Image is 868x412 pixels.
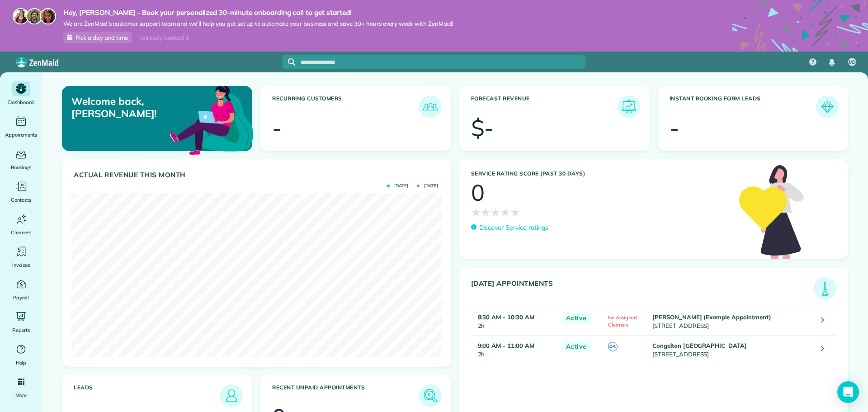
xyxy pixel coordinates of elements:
[471,204,481,220] span: ★
[608,342,618,351] span: DA
[421,387,439,405] img: icon_unpaid_appointments-47b8ce3997adf2238b356f14209ab4cced10bd1f174958f3ca8f1d0dd7fffeee.png
[670,95,816,118] h3: Instant Booking Form Leads
[283,58,295,66] button: Focus search
[608,314,637,328] span: No Assigned Cleaners
[4,179,38,204] a: Contacts
[26,8,42,24] img: jorge-587dff0eeaa6aab1f244e6dc62b8924c3b6ad411094392a53c71c6c4a576187d.jpg
[822,52,841,72] div: Notifications
[16,358,27,367] span: Help
[471,181,485,204] div: 0
[816,279,834,298] img: icon_todays_appointments-901f7ab196bb0bea1936b74009e4eb5ffbc2d2711fa7634e0d609ed5ef32b18b.png
[63,8,453,17] strong: Hey, [PERSON_NAME] - Book your personalized 30-minute onboarding call to get started!
[4,212,38,237] a: Cleaners
[471,95,618,118] h3: Forecast Revenue
[561,313,591,324] span: Active
[652,313,771,321] strong: [PERSON_NAME] (Example Appointment)
[4,244,38,270] a: Invoices
[4,277,38,302] a: Payroll
[670,117,679,139] div: -
[500,204,510,220] span: ★
[11,228,31,237] span: Cleaners
[481,204,491,220] span: ★
[13,293,29,302] span: Payroll
[13,8,29,24] img: maria-72a9807cf96188c08ef61303f053569d2e2a8a1cde33d635c8a3ac13582a053d.jpg
[4,81,38,107] a: Dashboard
[652,342,747,349] strong: Congelton [GEOGRAPHIC_DATA]
[837,381,859,403] div: Open Intercom Messenger
[561,341,591,352] span: Active
[12,260,30,270] span: Invoices
[620,98,638,116] img: icon_forecast_revenue-8c13a41c7ed35a8dcfafea3cbb826a0462acb37728057bba2d056411b612bbbe.png
[471,307,557,335] td: 2h
[421,98,439,116] img: icon_recurring_customers-cf858462ba22bcd05b5a5880d41d6543d210077de5bb9ebc9590e49fd87d84ed.png
[5,130,38,139] span: Appointments
[272,117,282,139] div: -
[4,342,38,367] a: Help
[471,170,730,177] h3: Service Rating score (past 30 days)
[63,20,453,28] span: We are ZenMaid’s customer support team and we’ll help you get set up to automate your business an...
[491,204,500,220] span: ★
[71,95,191,119] p: Welcome back, [PERSON_NAME]!
[471,223,548,232] a: Discover Service ratings
[478,313,534,321] strong: 8:30 AM - 10:30 AM
[288,58,295,66] svg: Focus search
[802,52,868,72] nav: Main
[272,384,419,407] h3: Recent unpaid appointments
[74,171,442,179] h3: Actual Revenue this month
[510,204,520,220] span: ★
[4,114,38,139] a: Appointments
[15,391,27,400] span: More
[11,195,31,204] span: Contacts
[63,32,132,43] a: Pick a day and time
[272,95,419,118] h3: Recurring Customers
[4,147,38,172] a: Bookings
[74,384,220,407] h3: Leads
[75,34,128,41] span: Pick a day and time
[479,223,548,232] p: Discover Service ratings
[650,307,814,335] td: [STREET_ADDRESS]
[4,309,38,335] a: Reports
[471,117,494,139] div: $-
[40,8,56,24] img: michelle-19f622bdf1676172e81f8f8fba1fb50e276960ebfe0243fe18214015130c80e4.jpg
[222,387,241,405] img: icon_leads-1bed01f49abd5b7fead27621c3d59655bb73ed531f8eeb49469d10e621d6b896.png
[168,76,255,163] img: dashboard_welcome-42a62b7d889689a78055ac9021e634bf52bae3f8056760290aed330b23ab8690.png
[818,98,836,116] img: icon_form_leads-04211a6a04a5b2264e4ee56bc0799ec3eb69b7e499cbb523a139df1d13a81ae0.png
[478,342,534,349] strong: 9:00 AM - 11:00 AM
[471,279,814,300] h3: [DATE] Appointments
[650,335,814,364] td: [STREET_ADDRESS]
[471,335,557,364] td: 2h
[8,98,34,107] span: Dashboard
[11,163,32,172] span: Bookings
[387,184,408,188] span: [DATE]
[849,59,856,66] span: MD
[12,326,30,335] span: Reports
[134,32,194,43] div: I already booked it
[417,184,438,188] span: [DATE]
